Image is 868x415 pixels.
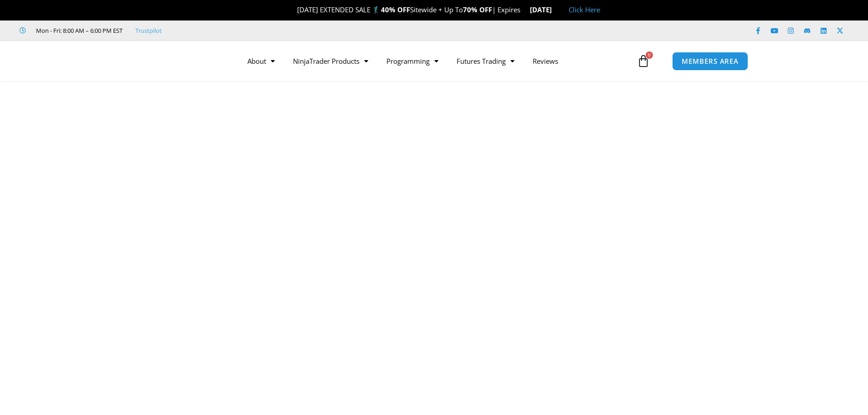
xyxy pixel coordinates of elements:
strong: 40% OFF [381,5,410,14]
a: Click Here [569,5,600,14]
span: Mon - Fri: 8:00 AM – 6:00 PM EST [34,25,123,36]
a: Reviews [524,51,567,72]
span: [DATE] EXTENDED SALE 🏌️‍♂️ Sitewide + Up To | Expires [288,5,530,14]
a: Programming [377,51,447,72]
a: NinjaTrader Products [284,51,377,72]
a: MEMBERS AREA [672,52,748,71]
strong: 70% OFF [463,5,492,14]
span: MEMBERS AREA [682,58,739,65]
strong: [DATE] [530,5,560,14]
img: LogoAI | Affordable Indicators – NinjaTrader [108,45,205,77]
a: Futures Trading [447,51,524,72]
span: 0 [646,51,653,59]
a: About [238,51,284,72]
a: Trustpilot [135,25,162,36]
img: ⌛ [521,6,528,13]
a: 0 [623,48,663,74]
img: 🏭 [552,6,559,13]
img: 🎉 [290,6,297,13]
nav: Menu [238,51,635,72]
